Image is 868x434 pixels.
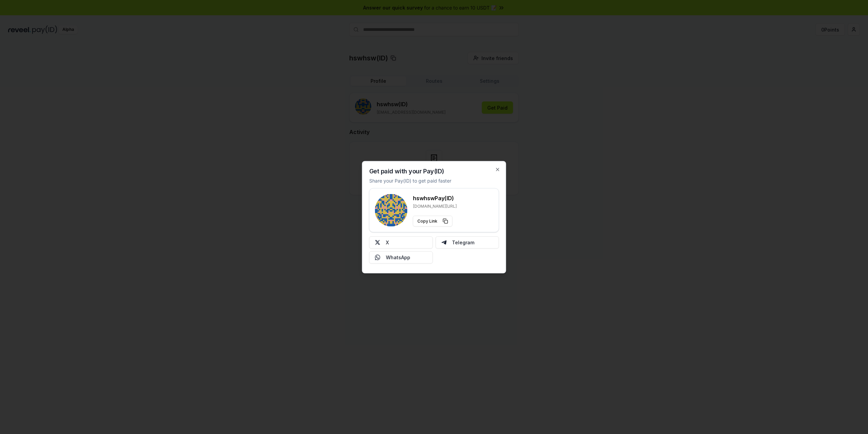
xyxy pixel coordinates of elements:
[369,168,444,174] h2: Get paid with your Pay(ID)
[413,203,457,209] p: [DOMAIN_NAME][URL]
[369,251,433,263] button: WhatsApp
[441,240,447,245] img: Telegram
[413,215,453,226] button: Copy Link
[375,240,380,245] img: X
[375,254,380,260] img: Whatsapp
[369,177,451,184] p: Share your Pay(ID) to get paid faster
[369,236,433,248] button: X
[435,236,499,248] button: Telegram
[413,194,457,202] h3: hswhsw Pay(ID)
